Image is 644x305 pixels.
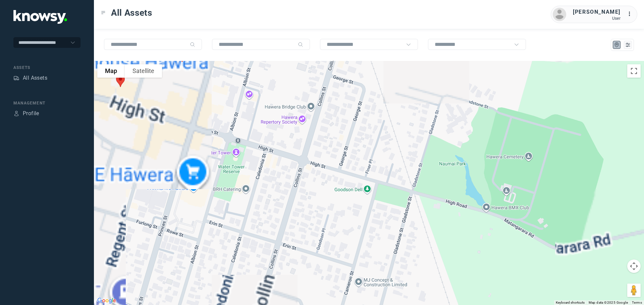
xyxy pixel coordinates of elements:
[13,109,39,118] a: ProfileProfile
[627,259,641,273] button: Map camera controls
[23,109,39,118] div: Profile
[614,42,620,48] div: Map
[13,110,19,117] div: Profile
[553,8,566,21] img: avatar.png
[23,74,47,82] div: All Assets
[627,10,635,18] div: :
[97,64,125,78] button: Show street map
[190,42,195,47] div: Search
[627,10,635,19] div: :
[632,301,642,304] a: Terms (opens in new tab)
[556,300,585,305] button: Keyboard shortcuts
[96,296,118,305] img: Google
[628,11,634,16] tspan: ...
[101,10,106,15] div: Toggle Menu
[573,16,621,21] div: User
[111,7,152,19] span: All Assets
[96,296,118,305] a: Open this area in Google Maps (opens a new window)
[13,100,80,106] div: Management
[13,10,67,24] img: Application Logo
[125,64,162,78] button: Show satellite imagery
[627,284,641,297] button: Drag Pegman onto the map to open Street View
[573,8,621,16] div: [PERSON_NAME]
[13,65,80,71] div: Assets
[589,301,628,304] span: Map data ©2025 Google
[13,75,19,81] div: Assets
[627,64,641,78] button: Toggle fullscreen view
[13,74,47,82] a: AssetsAll Assets
[625,42,631,48] div: List
[298,42,303,47] div: Search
